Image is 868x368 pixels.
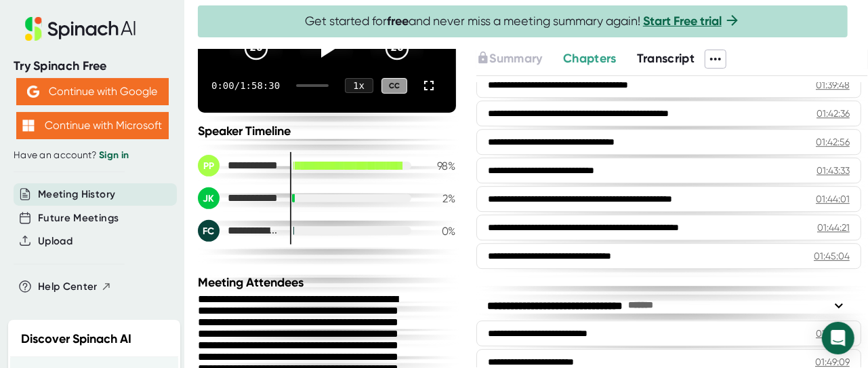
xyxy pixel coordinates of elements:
span: Chapters [563,51,617,66]
div: 01:42:56 [816,135,850,149]
button: Summary [476,50,543,68]
button: Help Center [38,279,112,295]
span: Summary [490,51,543,66]
div: FC [198,220,220,242]
div: Try Spinach Free [14,58,171,74]
div: 1 x [345,78,373,93]
button: Chapters [563,50,617,68]
a: Sign in [99,149,129,161]
div: PP [198,155,220,177]
div: 0:00 / 1:58:30 [211,80,280,91]
div: 01:45:10 [816,327,850,340]
div: 01:45:04 [814,249,850,263]
div: 01:42:36 [817,107,850,120]
div: Furlong-Vazquez, Cosme [198,220,279,242]
div: 01:44:21 [817,221,850,234]
div: 2 % [422,192,456,205]
div: Patel, Parth [198,155,279,177]
div: John Kaniarz [198,187,279,209]
div: 01:39:48 [816,78,850,92]
div: Speaker Timeline [198,124,456,139]
button: Future Meetings [38,210,119,226]
img: Aehbyd4JwY73AAAAAElFTkSuQmCC [27,86,39,98]
button: Continue with Google [16,78,169,105]
span: Get started for and never miss a meeting summary again! [305,14,741,29]
button: Meeting History [38,187,115,202]
span: Help Center [38,279,98,295]
b: free [387,14,409,29]
button: Transcript [637,50,695,68]
div: JK [198,187,220,209]
button: Continue with Microsoft [16,112,169,139]
a: Start Free trial [643,14,722,29]
div: Meeting Attendees [198,275,459,290]
div: Have an account? [14,149,171,162]
h2: Discover Spinach AI [21,330,131,348]
div: 01:43:33 [817,164,850,177]
span: Transcript [637,51,695,66]
div: 98 % [422,160,456,172]
div: 01:44:01 [816,192,850,206]
div: Open Intercom Messenger [822,322,854,354]
div: Upgrade to access [476,50,563,69]
button: Upload [38,234,73,249]
div: 0 % [422,225,456,238]
div: CC [381,78,407,94]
